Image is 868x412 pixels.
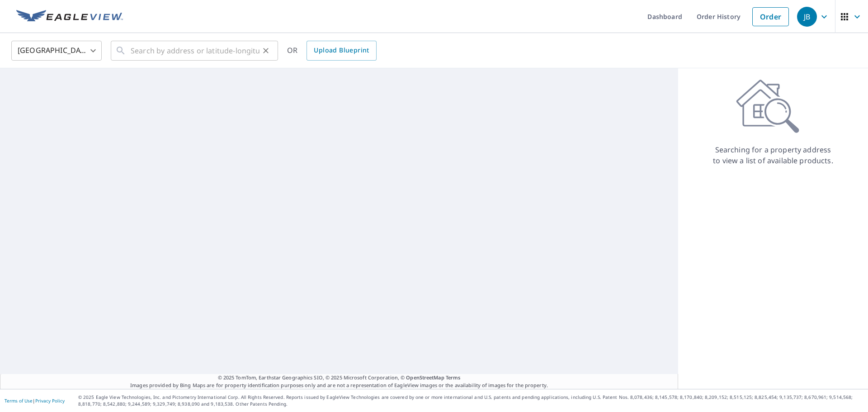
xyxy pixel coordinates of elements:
[78,394,863,407] p: © 2025 Eagle View Technologies, Inc. and Pictometry International Corp. All Rights Reserved. Repo...
[35,398,65,404] a: Privacy Policy
[131,38,259,63] input: Search by address or latitude-longitude
[406,374,444,381] a: OpenStreetMap
[307,41,376,61] a: Upload Blueprint
[287,41,377,61] div: OR
[259,44,272,57] button: Clear
[218,374,461,382] span: © 2025 TomTom, Earthstar Geographics SIO, © 2025 Microsoft Corporation, ©
[5,398,33,404] a: Terms of Use
[11,38,102,63] div: [GEOGRAPHIC_DATA]
[752,7,789,26] a: Order
[16,10,123,24] img: EV Logo
[446,374,461,381] a: Terms
[712,144,834,166] p: Searching for a property address to view a list of available products.
[314,45,369,56] span: Upload Blueprint
[797,7,817,27] div: JB
[5,398,65,403] p: |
